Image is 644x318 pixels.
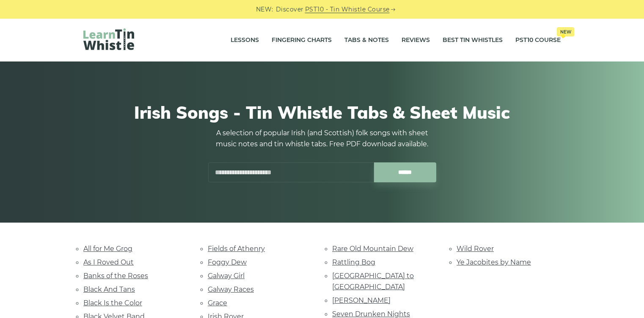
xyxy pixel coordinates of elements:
a: As I Roved Out [83,258,134,266]
a: Black And Tans [83,285,135,293]
a: Grace [208,299,227,307]
a: Wild Rover [457,245,494,253]
a: Fields of Athenry [208,245,265,253]
p: A selection of popular Irish (and Scottish) folk songs with sheet music notes and tin whistle tab... [208,128,436,150]
a: All for Me Grog [83,245,132,253]
a: Foggy Dew [208,258,247,266]
a: [PERSON_NAME] [332,296,391,304]
a: Tabs & Notes [344,30,389,51]
img: LearnTinWhistle.com [83,28,134,50]
a: Galway Races [208,285,254,293]
a: [GEOGRAPHIC_DATA] to [GEOGRAPHIC_DATA] [332,272,414,291]
a: Best Tin Whistles [443,30,503,51]
a: Banks of the Roses [83,272,148,280]
a: PST10 CourseNew [515,30,561,51]
a: Ye Jacobites by Name [457,258,531,266]
a: Seven Drunken Nights [332,310,410,318]
a: Fingering Charts [272,30,332,51]
span: New [557,27,574,36]
a: Black Is the Color [83,299,142,307]
a: Rattling Bog [332,258,375,266]
a: Rare Old Mountain Dew [332,245,413,253]
a: Lessons [231,30,259,51]
a: Reviews [402,30,430,51]
h1: Irish Songs - Tin Whistle Tabs & Sheet Music [83,102,561,123]
a: Galway Girl [208,272,245,280]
